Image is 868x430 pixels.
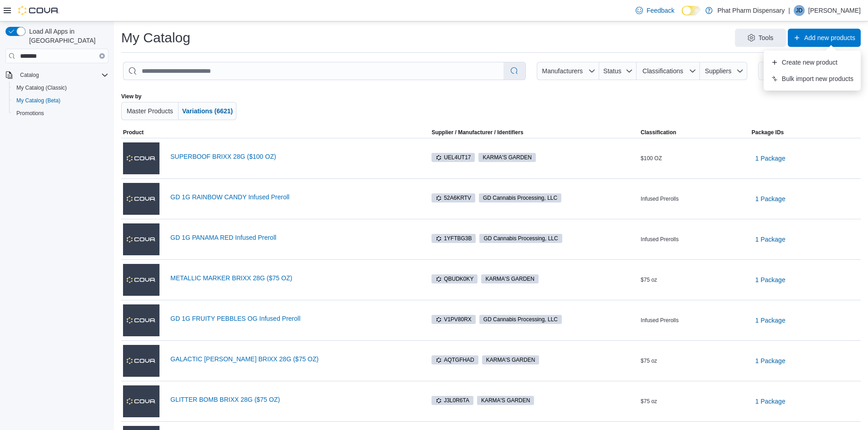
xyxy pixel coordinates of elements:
nav: Complex example [5,65,108,143]
span: KARMA'S GARDEN [482,355,539,364]
span: Feedback [647,6,674,15]
button: Catalog [16,70,42,81]
span: 1 Package [755,397,786,406]
img: GLITTER BOMB BRIXX 28G ($75 OZ) [123,385,159,417]
span: GD Cannabis Processing, LLC [479,234,562,243]
span: My Catalog (Classic) [13,82,108,93]
span: Manufacturers [542,67,583,75]
span: Bulk import new products [782,74,853,83]
span: JD [796,5,803,16]
span: 1 Package [755,316,786,325]
span: Promotions [16,110,44,117]
span: Create new product [782,58,853,67]
a: GALACTIC [PERSON_NAME] BRIXX 28G ($75 OZ) [170,355,415,363]
span: QBUDK0KY [431,274,478,283]
button: 1 Package [752,392,789,410]
div: $75 oz [639,396,750,407]
img: GD 1G FRUITY PEBBLES OG Infused Preroll [123,304,159,336]
button: Manufacturers [537,62,599,80]
button: Classifications [637,62,700,80]
img: Cova [18,6,59,15]
span: KARMA'S GARDEN [483,153,532,162]
span: 1YFTBG3B [436,234,472,243]
a: SUPERBOOF BRIXX 28G ($100 OZ) [170,153,415,160]
img: GD 1G PANAMA RED Infused Preroll [123,223,159,255]
span: Product [123,129,144,136]
span: V1PV80RX [431,315,476,324]
span: Promotions [13,108,108,119]
span: Dark Mode [682,15,682,16]
span: KARMA'S GARDEN [481,396,530,405]
img: GALACTIC RUNTZ BRIXX 28G ($75 OZ) [123,345,159,377]
span: UEL4UT17 [436,153,471,162]
a: Promotions [13,108,48,119]
span: Variations (6621) [182,107,233,115]
span: 1YFTBG3B [431,234,476,243]
span: UEL4UT17 [431,153,475,162]
button: My Catalog (Classic) [9,81,112,94]
a: GLITTER BOMB BRIXX 28G ($75 OZ) [170,396,415,403]
div: Supplier / Manufacturer / Identifiers [431,129,523,136]
button: Tools [735,29,786,47]
span: V1PV80RX [436,315,472,324]
span: Classifications [642,67,683,75]
button: 1 Package [752,230,789,248]
button: Bulk import new products [767,71,857,87]
span: Add new products [804,33,855,42]
button: My Catalog (Beta) [9,94,112,107]
span: Tools [759,33,774,42]
a: METALLIC MARKER BRIXX 28G ($75 OZ) [170,274,415,282]
label: View by [121,93,141,100]
a: Feedback [632,1,678,20]
span: Suppliers [705,67,731,75]
span: Load All Apps in [GEOGRAPHIC_DATA] [26,27,108,45]
button: 1 Package [752,149,789,167]
a: GD 1G RAINBOW CANDY Infused Preroll [170,193,415,201]
button: Status [599,62,637,80]
span: J3L0R6TA [436,396,469,405]
span: My Catalog (Beta) [13,95,108,106]
span: Classification [641,129,676,136]
button: 1 Package [752,352,789,370]
span: J3L0R6TA [431,396,473,405]
button: Variations (6621) [179,102,236,120]
a: GD 1G FRUITY PEBBLES OG Infused Preroll [170,315,415,322]
div: Infused Prerolls [639,234,750,245]
p: Phat Pharm Dispensary [717,5,785,16]
span: 52A6KRTV [436,194,471,202]
div: Jordan Dill [794,5,805,16]
span: Catalog [16,70,108,81]
span: 1 Package [755,194,786,203]
span: KARMA'S GARDEN [477,396,534,405]
a: GD 1G PANAMA RED Infused Preroll [170,234,415,241]
p: | [788,5,790,16]
img: GD 1G RAINBOW CANDY Infused Preroll [123,183,159,215]
a: My Catalog (Beta) [13,95,64,106]
img: METALLIC MARKER BRIXX 28G ($75 OZ) [123,264,159,296]
button: 1 Package [752,311,789,329]
span: GD Cannabis Processing, LLC [479,315,562,324]
button: Catalog [2,69,112,81]
span: 1 Package [755,356,786,365]
button: Clear input [99,53,105,59]
div: $100 OZ [639,153,750,164]
div: $75 oz [639,274,750,285]
span: 1 Package [755,275,786,284]
span: KARMA'S GARDEN [486,356,535,364]
span: GD Cannabis Processing, LLC [483,315,558,324]
button: Suppliers [700,62,747,80]
span: GD Cannabis Processing, LLC [483,194,557,202]
button: 1 Package [752,190,789,208]
span: AQTGFHAD [431,355,478,364]
h1: My Catalog [121,29,190,47]
p: [PERSON_NAME] [808,5,861,16]
span: AQTGFHAD [436,356,474,364]
span: Master Products [127,107,173,115]
button: Create new product [767,54,857,71]
span: My Catalog (Beta) [16,97,61,104]
img: SUPERBOOF BRIXX 28G ($100 OZ) [123,142,159,174]
span: Status [603,67,621,75]
span: GD Cannabis Processing, LLC [483,234,558,243]
span: Catalog [20,71,39,79]
span: 1 Package [755,154,786,163]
